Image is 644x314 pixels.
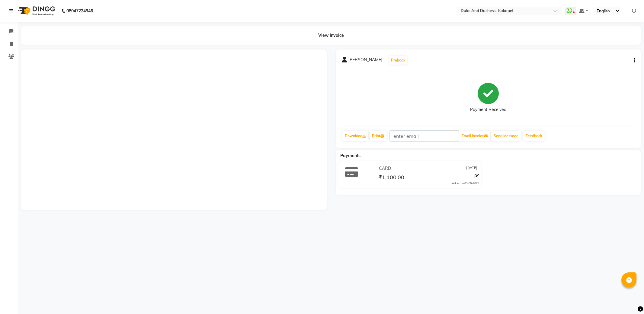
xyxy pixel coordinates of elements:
[370,131,386,141] a: Print
[523,131,545,141] a: Feedback
[619,290,638,308] iframe: chat widget
[459,131,490,141] button: Email Invoice
[379,174,404,182] span: ₹1,100.00
[466,165,477,172] span: [DATE]
[66,2,93,19] b: 08047224946
[21,26,641,45] div: View Invoice
[348,57,382,65] span: [PERSON_NAME]
[342,131,368,141] a: Download
[452,181,479,186] div: Added on 03-09-2025
[15,2,57,19] img: logo
[470,106,506,113] div: Payment Received
[340,153,360,158] span: Payments
[389,56,407,65] button: Prebook
[491,131,521,141] button: Send Message
[379,165,391,172] span: CARD
[389,130,459,142] input: enter email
